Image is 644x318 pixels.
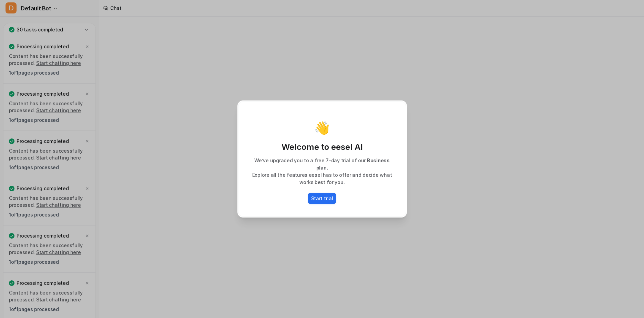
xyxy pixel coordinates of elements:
[245,171,399,186] p: Explore all the features eesel has to offer and decide what works best for you.
[245,142,399,153] p: Welcome to eesel AI
[311,195,333,202] p: Start trial
[245,157,399,171] p: We’ve upgraded you to a free 7-day trial of our
[308,193,337,204] button: Start trial
[314,121,330,135] p: 👋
